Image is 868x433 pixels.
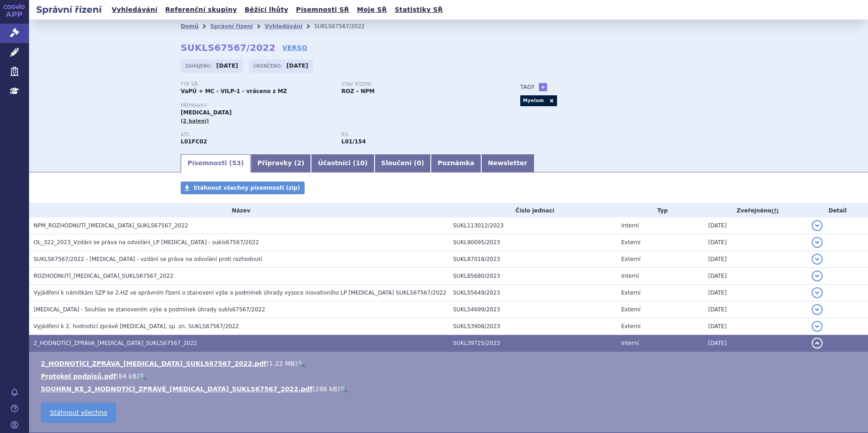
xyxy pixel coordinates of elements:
[314,20,376,33] li: SUKLS67567/2022
[34,340,197,346] span: 2_HODNOTÍCÍ_ZPRÁVA_SARCLISA_SUKLS67567_2022
[621,222,639,229] span: Interní
[539,83,547,91] a: +
[163,4,240,16] a: Referenční skupiny
[704,234,807,251] td: [DATE]
[621,323,641,330] span: Externí
[210,23,253,30] a: Správní řízení
[621,273,639,279] span: Interní
[812,321,823,332] button: detail
[341,132,493,138] p: RS:
[311,154,374,172] a: Účastníci (10)
[269,360,295,367] span: 1.22 MB
[449,234,617,251] td: SUKL90095/2023
[354,4,390,16] a: Moje SŘ
[449,335,617,352] td: SUKL39725/2023
[265,23,302,30] a: Vyhledávání
[520,95,546,106] a: Myelom
[341,82,493,87] p: Stav řízení:
[41,360,266,367] a: 2_HODNOTÍCÍ_ZPRÁVA_[MEDICAL_DATA]_SUKLS67567_2022.pdf
[481,154,534,172] a: Newsletter
[181,109,232,116] span: [MEDICAL_DATA]
[375,154,431,172] a: Sloučení (0)
[356,159,365,167] span: 10
[109,4,160,16] a: Vyhledávání
[812,254,823,265] button: detail
[181,138,207,145] strong: IZATUXIMAB
[34,273,173,279] span: ROZHODNUTÍ_SARCLISA_SUKLS67567_2022
[41,385,313,393] a: SOUHRN_KE_2_HODNOTÍCÍ_ZPRÁVĚ_[MEDICAL_DATA]_SUKLS67567_2022.pdf
[41,359,859,368] li: ( )
[417,159,421,167] span: 0
[29,3,109,16] h2: Správní řízení
[812,220,823,231] button: detail
[29,204,449,217] th: Název
[812,237,823,248] button: detail
[807,204,868,217] th: Detail
[520,82,535,93] h3: Tagy
[34,256,262,262] span: SUKLS67567/2022 - SARCLISA - vzdání se práva na odvolání proti rozhodnutí
[621,340,639,346] span: Interní
[181,88,287,94] strong: VaPÚ + MC - VILP-1 - vráceno z MZ
[341,138,366,145] strong: izatuximab
[34,306,265,313] span: SARCLISA - Souhlas se stanovením výše a podmínek úhrady sukls67567/2022
[293,4,352,16] a: Písemnosti SŘ
[341,88,375,94] strong: ROZ – NPM
[621,290,641,296] span: Externí
[41,403,116,423] a: Stáhnout všechno
[34,290,446,296] span: Vyjádření k námitkám SZP ke 2.HZ ve správním řízení o stanovení výše a podmínek úhrady vysoce ino...
[449,301,617,318] td: SUKL54699/2023
[617,204,704,217] th: Typ
[118,373,137,380] span: 84 kB
[704,268,807,285] td: [DATE]
[812,271,823,281] button: detail
[282,43,307,52] a: VERSO
[449,318,617,335] td: SUKL53908/2023
[41,373,116,380] a: Protokol podpisů.pdf
[34,222,188,229] span: NPM_ROZHODNUTÍ_SARCLISA_SUKLS67567_2022
[217,63,238,69] strong: [DATE]
[297,159,301,167] span: 2
[449,285,617,301] td: SUKL55649/2023
[181,132,332,138] p: ATC:
[181,118,209,124] span: (2 balení)
[392,4,445,16] a: Statistiky SŘ
[704,251,807,268] td: [DATE]
[181,182,305,194] a: Stáhnout všechny písemnosti (zip)
[139,373,147,380] a: 🔍
[621,306,641,313] span: Externí
[449,217,617,234] td: SUKL113012/2023
[812,287,823,298] button: detail
[315,385,337,393] span: 286 kB
[297,360,305,367] a: 🔍
[704,217,807,234] td: [DATE]
[181,23,198,30] a: Domů
[34,239,259,246] span: OL_322_2023_Vzdání se práva na odvolání_LP SARCLISA - sukls67567/2022
[449,268,617,285] td: SUKL85680/2023
[449,251,617,268] td: SUKL87018/2023
[621,239,641,246] span: Externí
[704,318,807,335] td: [DATE]
[253,62,284,69] span: Ukončeno:
[193,185,300,191] span: Stáhnout všechny písemnosti (zip)
[41,372,859,381] li: ( )
[251,154,311,172] a: Přípravky (2)
[286,63,308,69] strong: [DATE]
[812,338,823,349] button: detail
[621,256,641,262] span: Externí
[181,154,251,172] a: Písemnosti (53)
[704,285,807,301] td: [DATE]
[704,301,807,318] td: [DATE]
[449,204,617,217] th: Číslo jednací
[340,385,347,393] a: 🔍
[232,159,241,167] span: 53
[242,4,291,16] a: Běžící lhůty
[181,82,332,87] p: Typ SŘ:
[181,42,276,53] strong: SUKLS67567/2022
[704,204,807,217] th: Zveřejněno
[431,154,481,172] a: Poznámka
[812,304,823,315] button: detail
[704,335,807,352] td: [DATE]
[181,103,502,108] p: Přípravky:
[34,323,239,330] span: Vyjádření k 2. hodnotící zprávě SARCLISA, sp. zn. SUKLS67567/2022
[41,384,859,394] li: ( )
